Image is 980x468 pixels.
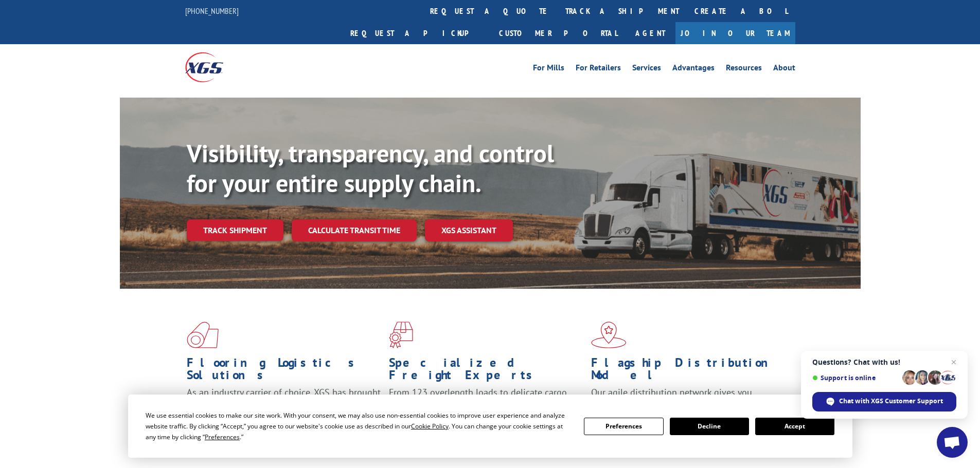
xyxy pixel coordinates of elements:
a: Services [632,64,661,75]
span: Cookie Policy [411,422,449,430]
span: Close chat [948,356,960,368]
a: For Mills [533,64,564,75]
img: xgs-icon-focused-on-flooring-red [389,322,413,348]
span: Chat with XGS Customer Support [839,397,943,406]
div: We use essential cookies to make our site work. With your consent, we may also use non-essential ... [146,410,572,442]
span: Preferences [205,433,240,441]
a: Track shipment [187,219,283,241]
a: Resources [726,64,762,75]
a: Calculate transit time [292,219,417,241]
a: Customer Portal [491,22,625,44]
div: Cookie Consent Prompt [128,395,852,458]
h1: Specialized Freight Experts [389,357,583,386]
span: Our agile distribution network gives you nationwide inventory management on demand. [591,386,780,410]
a: Agent [625,22,675,44]
img: xgs-icon-total-supply-chain-intelligence-red [187,322,219,348]
button: Decline [670,418,749,435]
h1: Flooring Logistics Solutions [187,357,381,386]
a: Join Our Team [675,22,795,44]
img: xgs-icon-flagship-distribution-model-red [591,322,627,348]
span: Support is online [812,374,899,382]
span: As an industry carrier of choice, XGS has brought innovation and dedication to flooring logistics... [187,386,381,423]
p: From 123 overlength loads to delicate cargo, our experienced staff knows the best way to move you... [389,386,583,432]
a: For Retailers [576,64,621,75]
button: Preferences [584,418,663,435]
h1: Flagship Distribution Model [591,357,786,386]
span: Questions? Chat with us! [812,358,956,366]
a: About [773,64,795,75]
a: XGS ASSISTANT [425,219,513,241]
div: Chat with XGS Customer Support [812,392,956,411]
button: Accept [755,418,834,435]
a: Request a pickup [343,22,491,44]
a: Advantages [672,64,715,75]
div: Open chat [937,427,968,458]
a: [PHONE_NUMBER] [185,6,239,16]
b: Visibility, transparency, and control for your entire supply chain. [187,137,554,199]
